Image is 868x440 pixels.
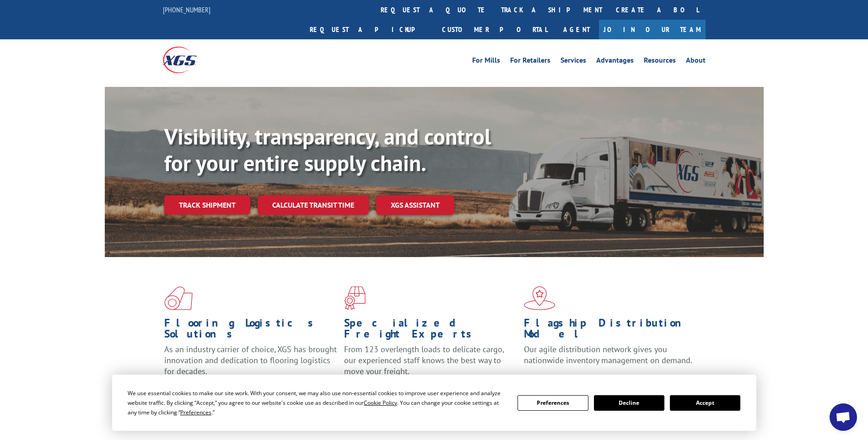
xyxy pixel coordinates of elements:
a: Request a pickup [303,20,435,39]
button: Accept [670,395,740,411]
img: xgs-icon-focused-on-flooring-red [344,286,366,310]
img: xgs-icon-flagship-distribution-model-red [524,286,555,310]
a: About [686,57,706,67]
span: Preferences [180,408,211,416]
span: Our agile distribution network gives you nationwide inventory management on demand. [524,344,692,365]
h1: Flooring Logistics Solutions [164,317,337,344]
div: Cookie Consent Prompt [112,375,756,431]
a: For Retailers [510,57,550,67]
a: Join Our Team [599,20,706,39]
a: Learn More > [524,374,638,385]
a: Open chat [830,403,857,431]
a: Agent [554,20,599,39]
a: [PHONE_NUMBER] [163,5,210,14]
a: Services [561,57,586,67]
a: Track shipment [164,195,250,215]
div: We use essential cookies to make our site work. With your consent, we may also use non-essential ... [128,388,507,417]
a: For Mills [472,57,500,67]
img: xgs-icon-total-supply-chain-intelligence-red [164,286,193,310]
span: As an industry carrier of choice, XGS has brought innovation and dedication to flooring logistics... [164,344,337,376]
button: Decline [594,395,664,411]
a: Customer Portal [435,20,554,39]
p: From 123 overlength loads to delicate cargo, our experienced staff knows the best way to move you... [344,344,517,385]
h1: Specialized Freight Experts [344,317,517,344]
a: XGS ASSISTANT [376,195,454,215]
h1: Flagship Distribution Model [524,317,697,344]
a: Calculate transit time [258,195,369,215]
span: Cookie Policy [364,399,397,407]
a: Resources [644,57,676,67]
b: Visibility, transparency, and control for your entire supply chain. [164,122,491,177]
a: Advantages [596,57,634,67]
button: Preferences [518,395,588,411]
